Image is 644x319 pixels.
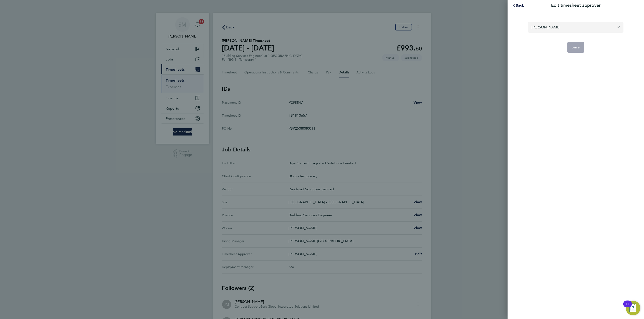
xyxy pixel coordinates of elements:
[516,3,524,8] span: Back
[508,1,529,10] button: Back
[626,301,640,315] button: Open Resource Center, 11 new notifications
[551,2,601,9] p: Edit timesheet approver
[528,22,624,33] input: Select an approver
[626,304,630,310] div: 11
